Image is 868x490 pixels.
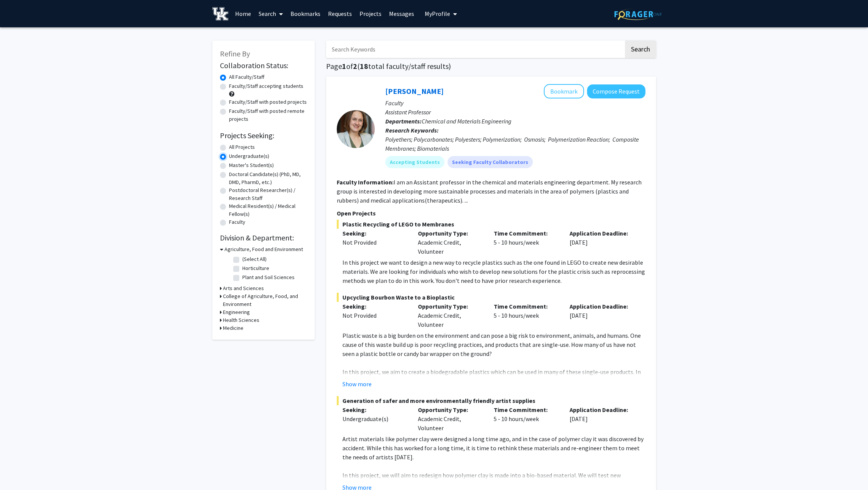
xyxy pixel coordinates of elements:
[324,0,356,27] a: Requests
[342,331,645,358] p: Plastic waste is a big burden on the environment and can pose a big risk to environment, animals,...
[494,302,558,311] p: Time Commitment:
[422,117,512,125] span: Chemical and Materials Engineering
[614,8,662,20] img: ForagerOne Logo
[625,41,656,58] button: Search
[229,107,307,123] label: Faculty/Staff with posted remote projects
[494,405,558,414] p: Time Commitment:
[564,302,640,329] div: [DATE]
[220,49,250,58] span: Refine By
[488,405,564,432] div: 5 - 10 hours/week
[337,220,645,229] span: Plastic Recycling of LEGO to Membranes
[587,84,645,98] button: Compose Request to Malgorzata Chwatko
[342,434,645,462] p: Artist materials like polymer clay were designed a long time ago, and in the case of polymer clay...
[385,117,422,125] b: Departments:
[488,229,564,256] div: 5 - 10 hours/week
[564,405,640,432] div: [DATE]
[385,0,418,27] a: Messages
[564,229,640,256] div: [DATE]
[229,202,307,218] label: Medical Resident(s) / Medical Fellow(s)
[488,302,564,329] div: 5 - 10 hours/week
[353,61,357,71] span: 2
[242,264,269,272] label: Horticulture
[342,414,407,423] div: Undergraduate(s)
[385,135,645,153] div: Polyethers; Polycarbonates; Polyesters; Polymerization; Osmosis; Polymerization Reaction; Composi...
[342,238,407,247] div: Not Provided
[229,161,274,169] label: Master's Student(s)
[326,41,624,58] input: Search Keywords
[342,61,346,71] span: 1
[220,61,307,70] h2: Collaboration Status:
[342,405,407,414] p: Seeking:
[337,396,645,405] span: Generation of safer and more environmentally friendly artist supplies
[342,311,407,320] div: Not Provided
[570,302,634,311] p: Application Deadline:
[220,131,307,140] h2: Projects Seeking:
[385,86,444,96] a: [PERSON_NAME]
[224,245,303,253] h3: Agriculture, Food and Environment
[412,229,488,256] div: Academic Credit, Volunteer
[229,170,307,186] label: Doctoral Candidate(s) (PhD, MD, DMD, PharmD, etc.)
[287,0,324,27] a: Bookmarks
[229,152,269,160] label: Undergraduate(s)
[494,229,558,238] p: Time Commitment:
[418,405,482,414] p: Opportunity Type:
[229,73,264,81] label: All Faculty/Staff
[223,292,307,308] h3: College of Agriculture, Food, and Environment
[342,229,407,238] p: Seeking:
[223,284,264,292] h3: Arts and Sciences
[342,379,372,389] button: Show more
[223,308,250,316] h3: Engineering
[223,316,259,324] h3: Health Sciences
[326,62,656,71] h1: Page of ( total faculty/staff results)
[242,273,295,281] label: Plant and Soil Sciences
[412,302,488,329] div: Academic Credit, Volunteer
[425,10,450,17] span: My Profile
[385,98,645,108] p: Faculty
[229,218,245,226] label: Faculty
[342,258,645,285] p: In this project we want to design a new way to recycle plastics such as the one found in LEGO to ...
[342,302,407,311] p: Seeking:
[447,156,533,168] mat-chip: Seeking Faculty Collaborators
[544,84,584,98] button: Add Malgorzata Chwatko to Bookmarks
[223,324,243,332] h3: Medicine
[337,178,394,186] b: Faculty Information:
[231,0,255,27] a: Home
[570,405,634,414] p: Application Deadline:
[342,367,645,413] p: In this project, we aim to create a biodegradable plastics which can be used in many of these sin...
[229,82,303,90] label: Faculty/Staff accepting students
[412,405,488,432] div: Academic Credit, Volunteer
[360,61,368,71] span: 18
[212,7,229,20] img: University of Kentucky Logo
[337,178,642,204] fg-read-more: I am an Assistant professor in the chemical and materials engineering department. My research gro...
[337,209,645,218] p: Open Projects
[337,293,645,302] span: Upcycling Bourbon Waste to a Bioplastic
[570,229,634,238] p: Application Deadline:
[229,143,255,151] label: All Projects
[242,255,267,263] label: (Select All)
[418,229,482,238] p: Opportunity Type:
[418,302,482,311] p: Opportunity Type:
[229,98,307,106] label: Faculty/Staff with posted projects
[385,156,444,168] mat-chip: Accepting Students
[255,0,287,27] a: Search
[385,108,645,117] p: Assistant Professor
[356,0,385,27] a: Projects
[385,126,439,134] b: Research Keywords:
[229,186,307,202] label: Postdoctoral Researcher(s) / Research Staff
[6,456,32,484] iframe: Chat
[220,233,307,242] h2: Division & Department:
